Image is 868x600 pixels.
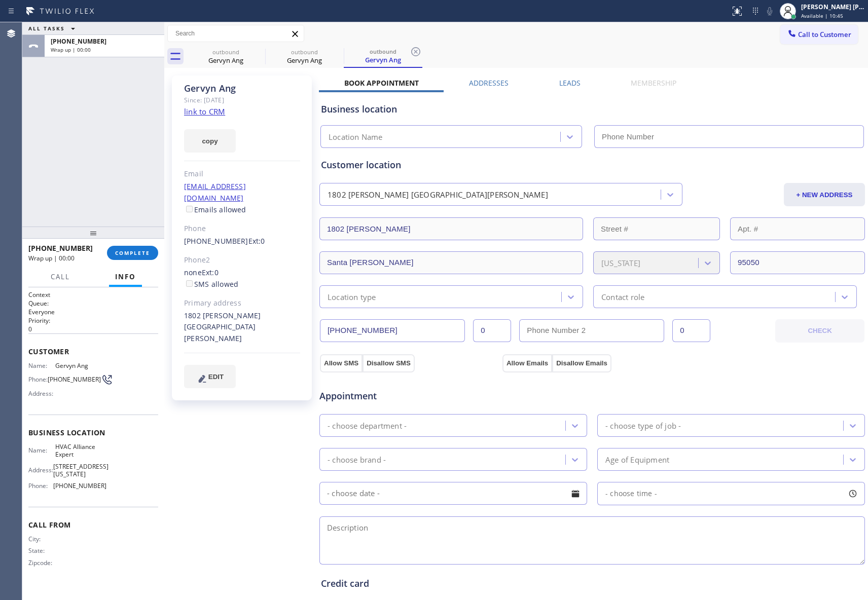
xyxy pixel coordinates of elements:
div: Age of Equipment [605,454,669,465]
div: Gervyn Ang [188,45,264,68]
div: Primary address [184,297,300,309]
span: [PHONE_NUMBER] [28,243,93,253]
span: Info [115,272,136,281]
input: Phone Number [594,125,864,148]
input: Emails allowed [186,206,193,212]
label: Emails allowed [184,205,246,214]
div: Gervyn Ang [184,83,300,94]
label: SMS allowed [184,279,238,289]
button: Allow SMS [320,354,363,372]
div: - choose type of job - [605,420,681,431]
span: Business location [28,428,158,437]
div: - choose department - [328,420,407,431]
div: - choose brand - [328,454,386,465]
input: Ext. [473,319,511,342]
span: Wrap up | 00:00 [28,254,75,262]
div: Gervyn Ang [266,45,343,68]
span: Call to Customer [798,30,851,39]
span: State: [28,547,55,554]
span: Customer [28,347,158,356]
div: outbound [345,48,421,55]
span: Address: [28,466,53,474]
button: copy [184,129,236,153]
div: Phone [184,223,300,235]
span: COMPLETE [115,249,150,256]
div: Location Name [329,131,383,143]
div: none [184,267,300,290]
button: Mute [763,4,777,18]
span: Name: [28,362,55,369]
span: EDIT [208,373,224,381]
input: City [319,251,583,274]
div: Since: [DATE] [184,94,300,106]
div: Business location [321,102,863,116]
h2: Queue: [28,299,158,308]
button: Disallow Emails [552,354,611,372]
a: link to CRM [184,106,225,117]
span: Ext: 0 [248,236,265,246]
span: [PHONE_NUMBER] [51,37,106,46]
p: Everyone [28,308,158,316]
button: EDIT [184,365,236,388]
span: Call [51,272,70,281]
button: Allow Emails [502,354,552,372]
label: Membership [631,78,676,88]
div: Contact role [601,291,644,303]
div: Gervyn Ang [188,56,264,65]
h2: Priority: [28,316,158,325]
div: outbound [188,48,264,56]
button: Info [109,267,142,287]
div: Email [184,168,300,180]
button: Call to Customer [780,25,858,44]
span: City: [28,535,55,543]
div: Location type [328,291,376,303]
input: SMS allowed [186,280,193,287]
span: [PHONE_NUMBER] [53,482,106,490]
input: Apt. # [730,217,865,240]
span: Wrap up | 00:00 [51,46,91,53]
button: Call [45,267,76,287]
a: [PHONE_NUMBER] [184,236,248,246]
label: Leads [559,78,581,88]
div: Gervyn Ang [345,45,421,67]
span: Zipcode: [28,559,55,567]
span: Phone: [28,376,48,383]
label: Book Appointment [344,78,419,88]
div: outbound [266,48,343,56]
span: Call From [28,520,158,530]
span: Ext: 0 [202,268,219,277]
input: Street # [593,217,720,240]
input: Ext. 2 [672,319,710,342]
div: Customer location [321,158,863,172]
div: Credit card [321,577,863,590]
input: ZIP [730,251,865,274]
input: - choose date - [319,482,587,505]
div: [PERSON_NAME] [PERSON_NAME] [801,3,865,11]
label: Addresses [469,78,509,88]
span: Phone: [28,482,53,490]
div: 1802 [PERSON_NAME] [GEOGRAPHIC_DATA][PERSON_NAME] [328,189,548,201]
input: Search [168,25,304,42]
p: 0 [28,325,158,333]
button: ALL TASKS [22,22,85,34]
a: [EMAIL_ADDRESS][DOMAIN_NAME] [184,181,246,203]
span: Gervyn Ang [55,362,106,369]
span: Address: [28,390,55,397]
input: Phone Number [320,319,465,342]
span: [STREET_ADDRESS][US_STATE] [53,463,108,478]
span: Available | 10:45 [801,12,843,19]
h1: Context [28,290,158,299]
button: CHECK [775,319,864,343]
span: Name: [28,446,55,454]
span: Appointment [319,389,500,403]
input: Phone Number 2 [519,319,664,342]
input: Address [319,217,583,240]
div: 1802 [PERSON_NAME] [GEOGRAPHIC_DATA][PERSON_NAME] [184,310,300,345]
button: Disallow SMS [363,354,415,372]
button: + NEW ADDRESS [784,183,865,206]
span: HVAC Alliance Expert [55,443,106,459]
span: [PHONE_NUMBER] [48,376,101,383]
div: Gervyn Ang [266,56,343,65]
button: COMPLETE [107,246,158,260]
div: Phone2 [184,254,300,266]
